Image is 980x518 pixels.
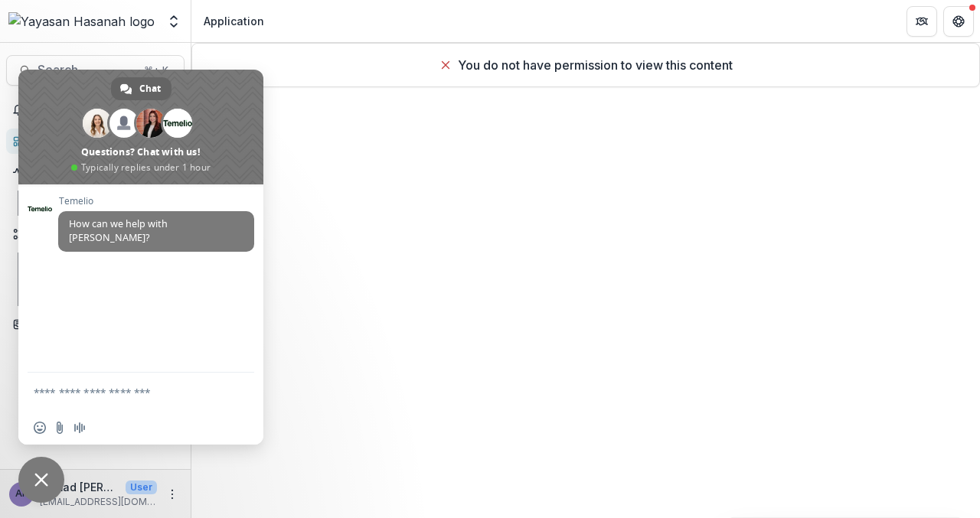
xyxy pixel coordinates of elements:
[458,56,733,74] p: You do not have permission to view this content
[38,63,135,77] span: Search...
[6,55,185,86] button: Search...
[198,10,270,32] nav: breadcrumb
[40,479,119,495] p: Ahmad [PERSON_NAME] [PERSON_NAME]
[126,481,157,494] p: User
[906,6,937,37] button: Partners
[18,457,64,503] a: Close chat
[34,422,46,434] span: Insert an emoji
[40,495,157,509] p: [EMAIL_ADDRESS][DOMAIN_NAME]
[34,373,217,411] textarea: Compose your message...
[69,217,168,244] span: How can we help with [PERSON_NAME]?
[139,77,161,100] span: Chat
[204,13,264,29] div: Application
[6,160,185,184] button: Open Activity
[141,62,171,79] div: ⌘ + K
[6,129,185,154] a: Dashboard
[943,6,974,37] button: Get Help
[111,77,171,100] a: Chat
[15,489,28,499] div: Ahmad Afif Fahmi Ahmad Faizal
[73,422,86,434] span: Audio message
[8,12,155,31] img: Yayasan Hasanah logo
[6,98,185,122] button: Notifications
[6,222,185,246] button: Open Workflows
[163,6,185,37] button: Open entity switcher
[54,422,66,434] span: Send a file
[58,196,254,207] span: Temelio
[163,485,181,503] button: More
[6,312,185,337] button: Open Contacts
